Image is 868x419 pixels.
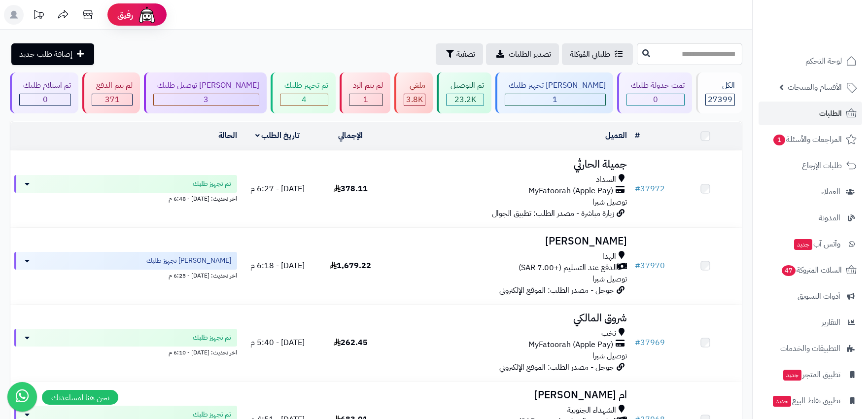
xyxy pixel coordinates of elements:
div: الكل [705,80,735,91]
a: طلبات الإرجاع [759,154,862,177]
a: تطبيق المتجرجديد [759,363,862,386]
span: [PERSON_NAME] تجهيز طلبك [146,256,231,266]
span: 1 [553,94,557,105]
span: توصيل شبرا [592,196,627,208]
a: وآتس آبجديد [759,232,862,256]
span: السلات المتروكة [781,263,842,277]
span: طلبات الإرجاع [802,159,842,173]
a: تحديثات المنصة [26,5,51,27]
a: تم التوصيل 23.2K [435,72,493,113]
button: تصفية [436,43,483,65]
span: 262.45 [334,337,368,349]
span: الشهداء الجنوبية [567,405,616,416]
span: جوجل - مصدر الطلب: الموقع الإلكتروني [499,284,614,296]
h3: [PERSON_NAME] [391,236,626,247]
span: 371 [105,94,120,105]
div: تم التوصيل [446,80,484,91]
span: جديد [773,396,791,407]
span: # [635,183,640,195]
span: نخب [601,328,616,339]
a: إضافة طلب جديد [11,43,94,65]
a: العملاء [759,180,862,204]
a: طلباتي المُوكلة [562,43,633,65]
span: MyFatoorah (Apple Pay) [528,185,613,197]
span: MyFatoorah (Apple Pay) [528,339,613,350]
div: 1 [505,94,605,105]
a: تمت جدولة طلبك 0 [615,72,694,113]
span: [DATE] - 6:27 م [250,183,305,195]
span: رفيق [117,9,133,21]
div: 0 [20,94,70,105]
span: 1,679.22 [330,260,371,272]
span: 27399 [708,94,732,105]
h3: جميلة الحارثي [391,159,626,170]
span: إضافة طلب جديد [19,48,72,60]
span: العملاء [821,185,840,199]
div: [PERSON_NAME] توصيل طلبك [153,80,259,91]
span: التقارير [822,315,840,329]
div: اخر تحديث: [DATE] - 6:48 م [14,193,237,203]
a: تصدير الطلبات [486,43,559,65]
a: [PERSON_NAME] تجهيز طلبك 1 [493,72,615,113]
a: #37972 [635,183,665,195]
a: #37969 [635,337,665,349]
a: السلات المتروكة47 [759,258,862,282]
span: تصدير الطلبات [509,48,551,60]
div: لم يتم الدفع [92,80,132,91]
a: تم تجهيز طلبك 4 [269,72,337,113]
span: 3 [204,94,208,105]
span: # [635,337,640,349]
a: الكل27399 [694,72,744,113]
a: # [635,130,640,141]
span: الطلبات [819,106,842,120]
div: [PERSON_NAME] تجهيز طلبك [505,80,606,91]
span: 1 [773,135,785,145]
div: اخر تحديث: [DATE] - 6:10 م [14,347,237,357]
span: 0 [43,94,48,105]
a: تم استلام طلبك 0 [8,72,80,113]
div: لم يتم الرد [349,80,383,91]
span: المراجعات والأسئلة [772,133,842,146]
div: تمت جدولة طلبك [626,80,684,91]
div: 23201 [447,94,483,105]
span: السداد [596,174,616,185]
a: التطبيقات والخدمات [759,337,862,360]
div: 1 [349,94,382,105]
div: اخر تحديث: [DATE] - 6:25 م [14,270,237,280]
a: الطلبات [759,102,862,125]
a: المراجعات والأسئلة1 [759,128,862,151]
a: الإجمالي [338,130,363,141]
span: [DATE] - 5:40 م [250,337,305,349]
a: تطبيق نقاط البيعجديد [759,389,862,413]
span: الدفع عند التسليم (+7.00 SAR) [519,262,617,274]
div: تم تجهيز طلبك [280,80,328,91]
div: 3 [154,94,259,105]
span: الهدا [602,251,616,262]
span: جديد [794,239,812,250]
span: 23.2K [454,94,476,105]
a: لم يتم الرد 1 [338,72,392,113]
span: 1 [363,94,368,105]
a: ملغي 3.8K [392,72,435,113]
span: توصيل شبرا [592,350,627,362]
span: طلباتي المُوكلة [570,48,610,60]
a: لوحة التحكم [759,49,862,73]
div: تم استلام طلبك [19,80,71,91]
span: جوجل - مصدر الطلب: الموقع الإلكتروني [499,361,614,373]
span: الأقسام والمنتجات [788,80,842,94]
span: 3.8K [406,94,423,105]
span: 4 [302,94,307,105]
a: العميل [605,130,627,141]
span: 0 [653,94,658,105]
span: # [635,260,640,272]
a: تاريخ الطلب [255,130,300,141]
span: تم تجهيز طلبك [193,179,231,189]
div: 3818 [404,94,425,105]
span: لوحة التحكم [805,54,842,68]
h3: ام [PERSON_NAME] [391,389,626,401]
span: وآتس آب [793,237,840,251]
span: التطبيقات والخدمات [780,342,840,355]
span: أدوات التسويق [798,289,840,303]
a: لم يتم الدفع 371 [80,72,141,113]
span: جديد [783,370,801,381]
